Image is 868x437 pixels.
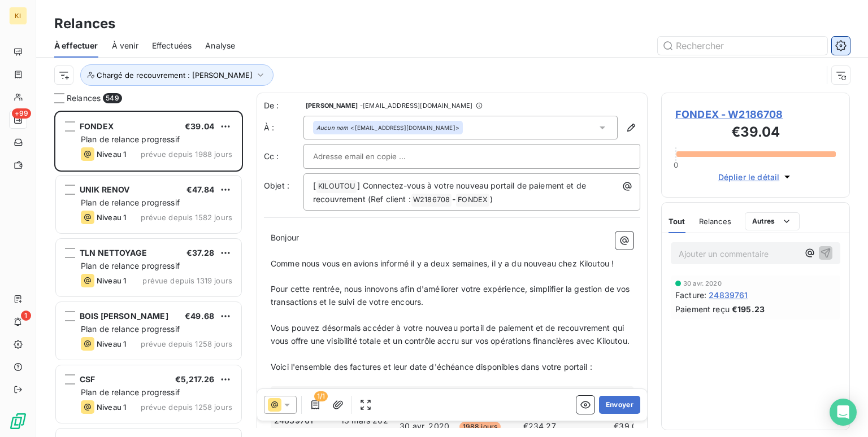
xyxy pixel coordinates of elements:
[81,261,180,270] span: Plan de relance progressif
[97,276,126,285] span: Niveau 1
[745,212,800,230] button: Autres
[205,40,235,51] span: Analyse
[675,122,836,145] h3: €39.04
[456,194,489,207] span: FONDEX
[306,102,358,109] span: [PERSON_NAME]
[9,412,27,430] img: Logo LeanPay
[80,185,130,194] span: UNIK RENOV
[152,40,192,51] span: Effectuées
[80,121,114,131] span: FONDEX
[142,276,232,285] span: prévue depuis 1319 jours
[709,289,748,301] span: 24839761
[54,111,243,437] div: grid
[452,194,455,204] span: -
[54,40,98,51] span: À effectuer
[599,396,640,414] button: Envoyer
[360,102,472,109] span: - [EMAIL_ADDRESS][DOMAIN_NAME]
[97,339,126,348] span: Niveau 1
[185,311,214,321] span: €49.68
[674,160,678,169] span: 0
[97,71,253,80] span: Chargé de recouvrement : [PERSON_NAME]
[459,422,501,432] span: 1988 jours
[271,362,592,372] span: Voici l'ensemble des factures et leur date d'échéance disponibles dans votre portail :
[112,40,138,51] span: À venir
[80,64,274,86] button: Chargé de recouvrement : [PERSON_NAME]
[141,150,232,159] span: prévue depuis 1988 jours
[699,217,731,226] span: Relances
[80,374,95,384] span: CSF
[264,100,303,111] span: De :
[186,248,214,257] span: €37.28
[830,399,857,426] div: Open Intercom Messenger
[175,374,214,384] span: €5,217.26
[81,134,180,144] span: Plan de relance progressif
[97,150,126,159] span: Niveau 1
[316,180,357,193] span: KILOUTOU
[732,303,765,315] span: €195.23
[264,122,303,133] label: À :
[264,151,303,162] label: Cc :
[675,289,706,301] span: Facture :
[186,185,214,194] span: €47.84
[675,303,730,315] span: Paiement reçu
[264,181,289,190] span: Objet :
[103,93,121,103] span: 549
[97,213,126,222] span: Niveau 1
[313,181,588,204] span: ] Connectez-vous à votre nouveau portail de paiement et de recouvrement (Ref client :
[80,248,147,257] span: TLN NETTOYAGE
[141,339,232,348] span: prévue depuis 1258 jours
[683,280,722,287] span: 30 avr. 2020
[271,323,630,346] span: Vous pouvez désormais accéder à votre nouveau portail de paiement et de recouvrement qui vous off...
[272,386,632,397] span: Total TTC à régler : €39.04
[271,284,632,307] span: Pour cette rentrée, nous innovons afin d'améliorer votre expérience, simplifier la gestion de vos...
[316,124,348,132] em: Aucun nom
[411,194,452,207] span: W2186708
[271,233,299,242] span: Bonjour
[141,213,232,222] span: prévue depuis 1582 jours
[669,217,685,226] span: Tout
[715,171,797,183] button: Déplier le détail
[185,121,214,131] span: €39.04
[81,198,180,207] span: Plan de relance progressif
[313,181,316,190] span: [
[316,124,459,132] div: <[EMAIL_ADDRESS][DOMAIN_NAME]>
[9,7,27,25] div: KI
[97,403,126,412] span: Niveau 1
[718,171,780,183] span: Déplier le détail
[314,391,328,401] span: 1/1
[81,324,180,334] span: Plan de relance progressif
[21,311,31,321] span: 1
[67,93,101,104] span: Relances
[271,259,614,268] span: Comme nous vous en avions informé il y a deux semaines, il y a du nouveau chez Kiloutou !
[675,107,836,122] span: FONDEX - W2186708
[12,108,31,119] span: +99
[658,37,827,55] input: Rechercher
[80,311,168,321] span: BOIS [PERSON_NAME]
[141,403,232,412] span: prévue depuis 1258 jours
[313,148,435,165] input: Adresse email en copie ...
[81,387,180,397] span: Plan de relance progressif
[54,14,115,34] h3: Relances
[490,194,493,204] span: )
